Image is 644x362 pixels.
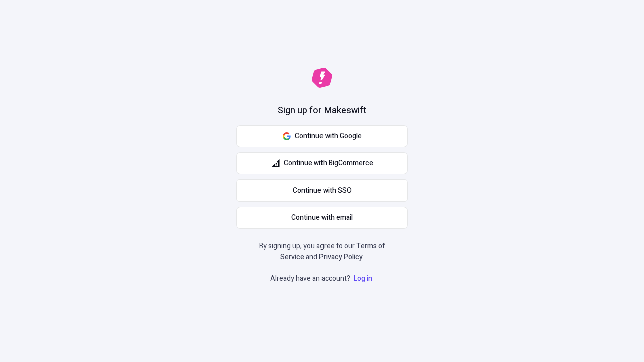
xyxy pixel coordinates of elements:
a: Log in [352,273,374,284]
p: By signing up, you agree to our and . [256,241,388,263]
span: Continue with Google [295,131,362,142]
h1: Sign up for Makeswift [278,104,366,117]
button: Continue with email [236,207,408,229]
p: Already have an account? [270,273,374,284]
span: Continue with email [291,212,353,223]
button: Continue with BigCommerce [236,152,408,174]
a: Terms of Service [280,241,385,262]
a: Privacy Policy [319,252,363,262]
button: Continue with Google [236,125,408,147]
a: Continue with SSO [236,179,408,202]
span: Continue with BigCommerce [284,158,373,169]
